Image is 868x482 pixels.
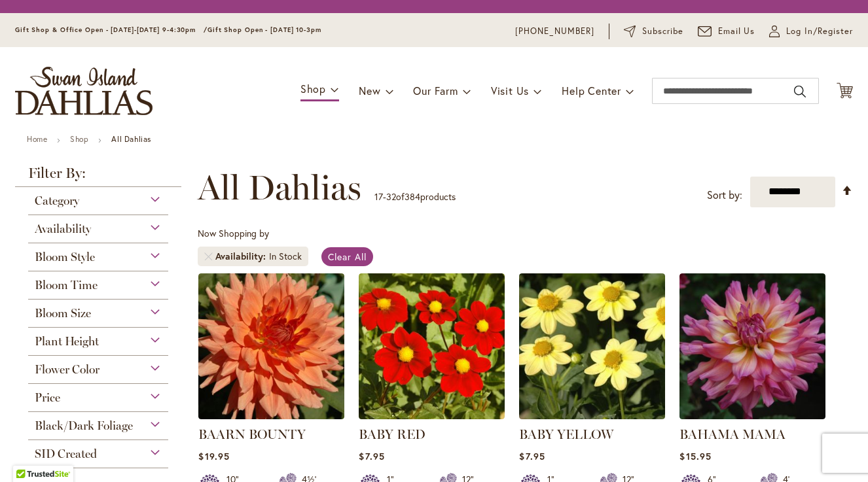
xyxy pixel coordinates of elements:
[35,306,91,320] span: Bloom Size
[35,222,91,236] span: Availability
[786,25,853,38] span: Log In/Register
[15,26,208,34] span: Gift Shop & Office Open - [DATE]-[DATE] 9-4:30pm /
[10,436,46,472] iframe: Launch Accessibility Center
[328,250,367,263] span: Clear All
[198,450,229,462] span: $19.95
[491,84,529,97] span: Visit Us
[35,419,133,433] span: Black/Dark Foliage
[35,194,79,208] span: Category
[679,409,825,422] a: Bahama Mama
[198,273,344,419] img: Baarn Bounty
[15,67,153,115] a: store logo
[208,26,321,34] span: Gift Shop Open - [DATE] 10-3pm
[769,25,853,38] a: Log In/Register
[794,81,806,102] button: Search
[204,252,212,260] a: Remove Availability In Stock
[198,168,361,207] span: All Dahlias
[519,273,665,419] img: BABY YELLOW
[198,426,306,442] a: BAARN BOUNTY
[515,25,594,38] a: [PHONE_NUMBER]
[624,25,683,38] a: Subscribe
[359,84,380,97] span: New
[519,450,545,462] span: $7.95
[70,134,88,144] a: Shop
[519,409,665,422] a: BABY YELLOW
[519,426,613,442] a: BABY YELLOW
[321,247,373,266] a: Clear All
[405,190,420,203] span: 384
[35,447,97,461] span: SID Created
[198,409,344,422] a: Baarn Bounty
[35,390,60,405] span: Price
[35,334,99,349] span: Plant Height
[707,183,742,207] label: Sort by:
[269,250,302,263] div: In Stock
[215,250,269,263] span: Availability
[679,273,825,419] img: Bahama Mama
[359,273,505,419] img: BABY RED
[679,450,711,462] span: $15.95
[300,82,326,95] span: Shop
[359,426,425,442] a: BABY RED
[374,190,383,203] span: 17
[718,25,755,38] span: Email Us
[359,409,505,422] a: BABY RED
[15,166,181,187] strong: Filter By:
[35,362,99,377] span: Flower Color
[198,227,269,239] span: Now Shopping by
[386,190,396,203] span: 32
[27,134,47,144] a: Home
[642,25,683,38] span: Subscribe
[111,134,151,144] strong: All Dahlias
[359,450,384,462] span: $7.95
[35,278,98,292] span: Bloom Time
[698,25,755,38] a: Email Us
[562,84,621,97] span: Help Center
[413,84,458,97] span: Our Farm
[374,186,456,207] p: - of products
[35,250,95,264] span: Bloom Style
[679,426,786,442] a: BAHAMA MAMA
